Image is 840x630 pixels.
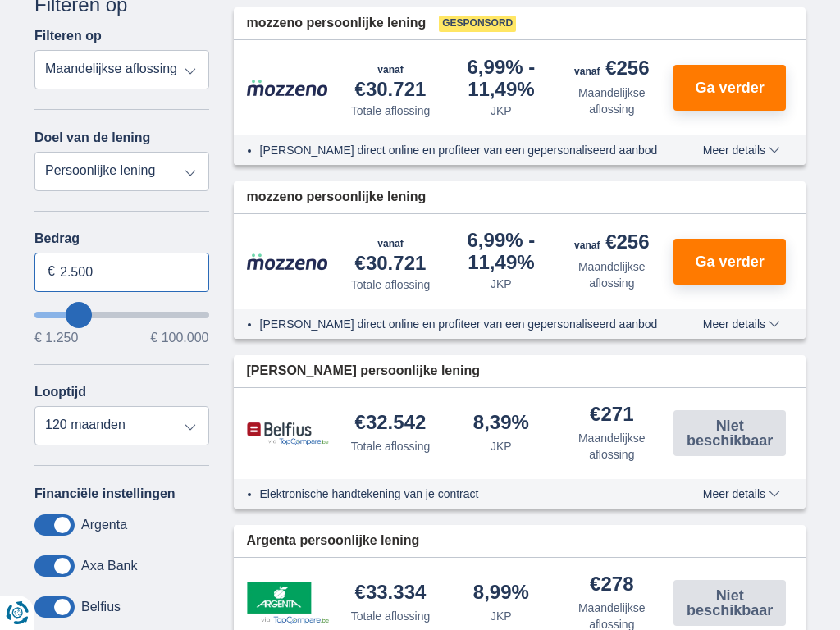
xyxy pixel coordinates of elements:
button: Meer details [691,144,792,157]
div: 6,99% [452,57,550,99]
div: €32.542 [355,413,427,435]
label: Financiële instellingen [34,486,176,501]
span: Argenta persoonlijke lening [247,532,420,550]
div: €256 [574,58,649,81]
li: Elektronische handtekening van je contract [260,486,668,502]
span: Niet beschikbaar [678,588,781,618]
span: mozzeno persoonlijke lening [247,188,427,207]
div: JKP [491,103,512,119]
li: [PERSON_NAME] direct online en profiteer van een gepersonaliseerd aanbod [260,142,668,158]
div: JKP [491,438,512,454]
div: JKP [491,276,512,292]
button: Ga verder [673,239,786,285]
div: €33.334 [355,582,427,605]
label: Filteren op [34,29,102,43]
span: Gesponsord [439,16,516,32]
div: Totale aflossing [351,276,431,293]
img: product.pl.alt Argenta [247,582,329,624]
div: Maandelijkse aflossing [563,430,660,463]
span: Meer details [703,318,780,330]
span: € 1.250 [34,331,78,345]
span: € [48,262,55,281]
li: [PERSON_NAME] direct online en profiteer van een gepersonaliseerd aanbod [260,316,668,332]
button: Niet beschikbaar [673,580,786,626]
div: €271 [590,404,633,427]
div: Totale aflossing [351,608,431,624]
div: 8,99% [473,582,529,605]
label: Bedrag [34,231,209,246]
div: €256 [574,232,649,255]
div: €30.721 [342,231,440,273]
label: Argenta [81,518,127,532]
div: 8,39% [473,413,529,435]
label: Belfius [81,600,121,614]
button: Ga verder [673,65,786,111]
div: 6,99% [452,231,550,272]
button: Meer details [691,487,792,500]
img: product.pl.alt Mozzeno [247,253,329,271]
div: Maandelijkse aflossing [563,258,660,291]
button: Meer details [691,317,792,331]
div: Totale aflossing [351,103,431,119]
span: Ga verder [696,254,765,269]
span: Meer details [703,488,780,500]
span: Meer details [703,144,780,156]
span: € 100.000 [150,331,208,345]
label: Axa Bank [81,559,137,573]
span: [PERSON_NAME] persoonlijke lening [247,362,480,381]
input: wantToBorrow [34,312,209,318]
button: Niet beschikbaar [673,410,786,456]
label: Doel van de lening [34,130,150,145]
div: Totale aflossing [351,438,431,454]
span: mozzeno persoonlijke lening [247,14,427,33]
div: €30.721 [342,57,440,99]
img: product.pl.alt Mozzeno [247,79,329,97]
div: €278 [590,574,633,596]
img: product.pl.alt Belfius [247,422,329,445]
span: Ga verder [696,80,765,95]
label: Looptijd [34,385,86,399]
div: JKP [491,608,512,624]
span: Niet beschikbaar [678,418,781,448]
div: Maandelijkse aflossing [563,84,660,117]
